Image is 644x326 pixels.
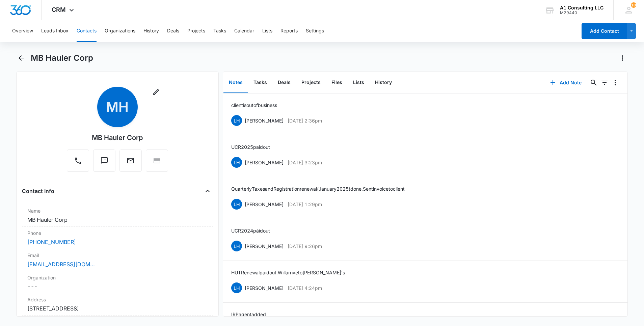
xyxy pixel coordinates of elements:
[202,186,213,196] button: Close
[231,282,242,293] span: LH
[588,77,599,88] button: Search...
[27,216,208,224] dd: MB Hauler Corp
[599,77,610,88] button: Filters
[22,227,213,249] div: Phone[PHONE_NUMBER]
[22,187,54,195] h4: Contact Info
[27,229,208,237] label: Phone
[245,159,284,166] p: [PERSON_NAME]
[67,160,89,166] a: Call
[262,20,272,42] button: Lists
[92,133,143,143] div: MB Hauler Corp
[22,271,213,293] div: Organization---
[31,53,93,63] h1: MB Hauler Corp
[93,160,115,166] a: Text
[27,296,208,303] label: Address
[231,269,345,276] p: HUT Renewal paid out. Will arrive to [PERSON_NAME]'s
[97,87,138,127] span: MH
[617,53,628,63] button: Actions
[560,10,603,15] div: account id
[27,274,208,281] label: Organization
[288,201,322,208] p: [DATE] 1:29pm
[348,72,370,93] button: Lists
[22,293,213,316] div: Address[STREET_ADDRESS]
[631,2,636,8] span: 10
[272,72,296,93] button: Deals
[105,20,135,42] button: Organizations
[231,143,270,151] p: UCR 2025 paid out
[27,238,76,246] a: [PHONE_NUMBER]
[12,20,33,42] button: Overview
[582,23,627,39] button: Add Contact
[41,20,69,42] button: Leads Inbox
[245,117,284,124] p: [PERSON_NAME]
[223,72,248,93] button: Notes
[231,102,277,109] p: client is out of business
[288,159,322,166] p: [DATE] 3:23pm
[93,150,115,172] button: Text
[213,20,226,42] button: Tasks
[288,117,322,124] p: [DATE] 2:36pm
[245,284,284,292] p: [PERSON_NAME]
[560,5,603,10] div: account name
[67,150,89,172] button: Call
[231,241,242,251] span: LH
[187,20,205,42] button: Projects
[245,201,284,208] p: [PERSON_NAME]
[27,260,95,268] a: [EMAIL_ADDRESS][DOMAIN_NAME]
[610,77,621,88] button: Overflow Menu
[231,199,242,210] span: LH
[306,20,324,42] button: Settings
[167,20,179,42] button: Deals
[119,160,142,166] a: Email
[27,282,208,291] dd: ---
[288,243,322,250] p: [DATE] 9:26pm
[288,284,322,292] p: [DATE] 4:24pm
[245,243,284,250] p: [PERSON_NAME]
[231,185,405,192] p: Quarterly Taxes and Registration renewal (January 2025) done. Sent invoice to client
[16,53,27,63] button: Back
[543,75,588,91] button: Add Note
[231,227,270,234] p: UCR 2024 páid out
[631,2,636,8] div: notifications count
[27,304,208,313] dd: [STREET_ADDRESS]
[296,72,326,93] button: Projects
[27,252,208,259] label: Email
[326,72,348,93] button: Files
[77,20,97,42] button: Contacts
[119,150,142,172] button: Email
[234,20,254,42] button: Calendar
[248,72,272,93] button: Tasks
[52,6,66,13] span: CRM
[231,115,242,126] span: LH
[370,72,397,93] button: History
[22,205,213,227] div: NameMB Hauler Corp
[27,207,208,214] label: Name
[22,249,213,271] div: Email[EMAIL_ADDRESS][DOMAIN_NAME]
[143,20,159,42] button: History
[280,20,298,42] button: Reports
[231,157,242,168] span: LH
[231,311,266,318] p: IRP agent added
